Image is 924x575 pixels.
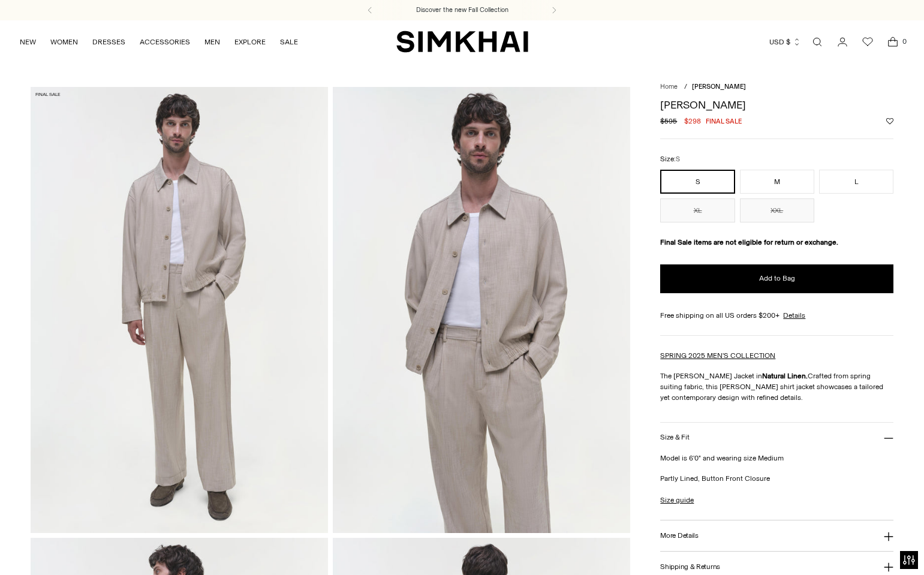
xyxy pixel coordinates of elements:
img: Archibald Shirt Jacket [333,87,630,533]
button: Add to Wishlist [886,118,893,125]
button: L [819,170,893,194]
a: WOMEN [50,29,78,55]
div: Free shipping on all US orders $200+ [660,310,893,321]
strong: Final Sale items are not eligible for return or exchange. [660,238,838,246]
button: S [660,170,735,194]
button: More Details [660,520,893,551]
span: 0 [899,36,910,47]
button: XL [660,198,735,222]
nav: breadcrumbs [660,82,893,92]
a: Wishlist [856,30,880,54]
div: / [684,82,687,92]
p: Model is 6'0" and wearing size Medium [660,453,893,463]
span: $298 [684,116,701,127]
h3: Size & Fit [660,433,689,441]
strong: Natural Linen. [762,372,808,380]
h3: More Details [660,532,698,540]
a: NEW [20,29,36,55]
a: SPRING 2025 MEN'S COLLECTION [660,351,775,360]
a: SALE [280,29,298,55]
span: [PERSON_NAME] [692,83,746,91]
a: Go to the account page [830,30,854,54]
button: Add to Bag [660,264,893,293]
p: Partly Lined, Button Front Closure [660,473,893,484]
a: Discover the new Fall Collection [416,5,508,15]
a: Details [783,310,805,321]
h1: [PERSON_NAME] [660,100,893,110]
a: Size guide [660,495,694,505]
button: USD $ [769,29,801,55]
span: S [676,155,680,163]
button: M [740,170,814,194]
img: Archibald Shirt Jacket [31,87,328,533]
button: Size & Fit [660,423,893,453]
a: EXPLORE [234,29,266,55]
a: Open search modal [805,30,829,54]
s: $595 [660,116,677,127]
a: SIMKHAI [396,30,528,53]
a: DRESSES [92,29,125,55]
a: Open cart modal [881,30,905,54]
a: ACCESSORIES [140,29,190,55]
p: The [PERSON_NAME] Jacket in Crafted from spring suiting fabric, this [PERSON_NAME] shirt jacket s... [660,371,893,403]
a: Home [660,83,678,91]
a: MEN [204,29,220,55]
label: Size: [660,153,680,165]
button: XXL [740,198,814,222]
h3: Shipping & Returns [660,563,720,571]
span: Add to Bag [759,273,795,284]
